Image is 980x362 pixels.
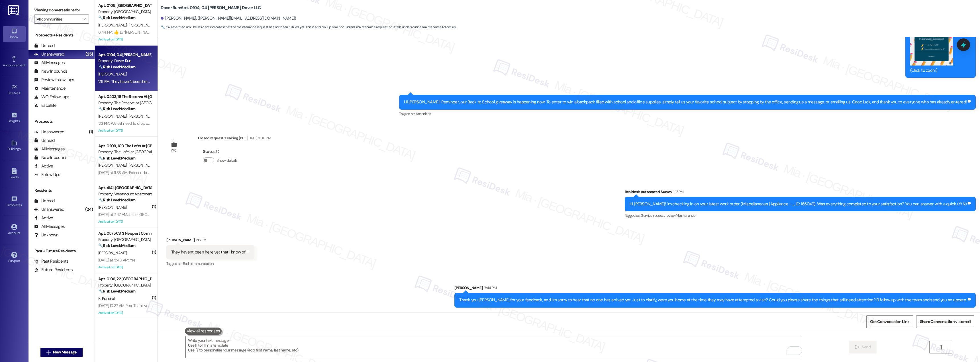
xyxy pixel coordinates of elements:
[28,118,95,124] div: Prospects
[34,206,64,212] div: Unanswered
[34,51,64,57] div: Unanswered
[625,211,976,220] div: Tagged as:
[128,23,157,28] span: [PERSON_NAME]
[25,62,26,66] span: •
[98,79,179,84] div: 1:16 PM: They haven't been here yet that I know of
[98,36,152,43] div: Archived on [DATE]
[171,148,176,154] div: WO
[98,230,151,236] div: Apt. 0575CS, S Newport Commons II
[98,163,128,168] span: [PERSON_NAME]
[98,3,151,9] div: Apt. 0105, [GEOGRAPHIC_DATA]
[98,15,135,20] strong: 🔧 Risk Level: Medium
[84,50,95,59] div: (25)
[34,60,65,66] div: All Messages
[98,303,383,308] div: [DATE] 10:37 AM: Yes. Thank you. They did come the same day I reached out to you, as I put in an ...
[459,297,967,303] div: Thank you [PERSON_NAME] for your feedback, and I’m sorry to hear that no one has arrived yet. Jus...
[161,24,457,30] span: : The resident indicates that the maintenance request has not been fulfilled yet. This is a follo...
[84,205,95,214] div: (24)
[98,149,151,155] div: Property: The Lofts at [GEOGRAPHIC_DATA]
[98,250,127,255] span: [PERSON_NAME]
[34,198,55,204] div: Unread
[3,26,26,42] a: Inbox
[98,289,135,294] strong: 🔧 Risk Level: Medium
[83,17,86,21] i: 
[53,349,76,355] span: New Message
[98,94,151,100] div: Apt. 0403, 18 The Reserve At [GEOGRAPHIC_DATA]
[161,5,261,11] b: Dover Run: Apt. 0104, 04 [PERSON_NAME] Dover LLC
[166,259,254,268] div: Tagged as:
[676,213,695,218] span: Maintenance
[98,185,151,191] div: Apt. 4141, [GEOGRAPHIC_DATA] Homes
[161,15,296,21] div: [PERSON_NAME]. ([PERSON_NAME][EMAIL_ADDRESS][DOMAIN_NAME])
[3,166,26,182] a: Leads
[20,118,21,122] span: •
[98,23,128,28] span: [PERSON_NAME]
[34,6,89,15] label: Viewing conversations for
[34,68,67,74] div: New Inbounds
[3,138,26,154] a: Buildings
[217,158,238,163] label: Show details
[625,189,976,197] div: Residesk Automated Survey
[34,77,74,83] div: Review follow-ups
[198,135,271,143] div: Closed request: Leaking (PL...
[630,201,967,207] div: Hi [PERSON_NAME]! I'm checking in on your latest work order (Miscellaneous (Appliance - ..., ID: ...
[916,315,974,328] button: Share Conversation via email
[862,344,871,350] span: Send
[34,155,67,161] div: New Inbounds
[98,243,135,248] strong: 🔧 Risk Level: Medium
[195,237,206,243] div: 1:16 PM
[98,197,135,203] strong: 🔧 Risk Level: Medium
[98,170,201,175] div: [DATE] at 11:38 AM: Exterior doors would have handicap access
[40,348,83,357] button: New Message
[399,110,976,118] div: Tagged as:
[34,129,64,135] div: Unanswered
[34,258,69,264] div: Past Residents
[641,213,676,218] span: Service request review ,
[98,205,127,210] span: [PERSON_NAME]
[98,218,152,225] div: Archived on [DATE]
[672,189,683,195] div: 1:12 PM
[98,257,136,263] div: [DATE] at 5:48 AM: Yes
[404,99,967,105] div: Hi [PERSON_NAME]! Reminder, our Back to School giveaway is happening now! To enter to win a backp...
[98,58,151,64] div: Property: Dover Run
[34,172,60,178] div: Follow Ups
[98,237,151,243] div: Property: [GEOGRAPHIC_DATA]
[8,5,20,15] img: ResiDesk Logo
[98,121,214,126] div: 1:13 PM: We still need to drop off a container for the paint to be put in :)
[171,249,245,255] div: They haven't been here yet that I know of
[98,296,115,301] span: K. Posenal
[910,68,953,73] div: (Click to zoom)
[98,264,152,271] div: Archived on [DATE]
[98,309,152,316] div: Archived on [DATE]
[98,276,151,282] div: Apt. 0106, 22 [GEOGRAPHIC_DATA]
[22,202,23,206] span: •
[28,32,95,38] div: Prospects + Residents
[246,135,271,141] div: [DATE] 8:00 PM
[849,341,877,353] button: Send
[183,261,214,266] span: Bad communication
[128,163,157,168] span: [PERSON_NAME]
[34,43,55,49] div: Unread
[21,90,21,94] span: •
[98,191,151,197] div: Property: Westmount Apartments
[98,9,151,15] div: Property: [GEOGRAPHIC_DATA]
[98,100,151,106] div: Property: The Reserve at [GEOGRAPHIC_DATA]
[203,149,216,154] b: Status
[34,138,55,144] div: Unread
[34,146,65,152] div: All Messages
[34,163,53,169] div: Active
[98,106,135,111] strong: 🔧 Risk Level: Medium
[98,212,188,217] div: [DATE] at 7:47 AM: Is the [GEOGRAPHIC_DATA] working
[128,114,157,119] span: [PERSON_NAME]
[34,85,66,91] div: Maintenance
[98,114,128,119] span: [PERSON_NAME]
[855,345,859,349] i: 
[34,94,69,100] div: WO Follow-ups
[866,315,913,328] button: Get Conversation Link
[28,248,95,254] div: Past + Future Residents
[34,103,56,109] div: Escalate
[34,224,65,230] div: All Messages
[3,82,26,98] a: Site Visit •
[3,194,26,210] a: Templates •
[34,232,58,238] div: Unknown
